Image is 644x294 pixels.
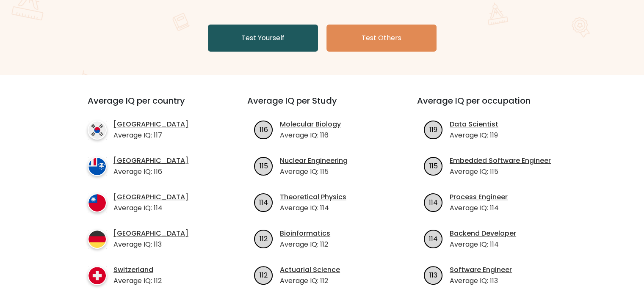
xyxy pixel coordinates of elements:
[113,156,188,166] a: [GEOGRAPHIC_DATA]
[280,203,346,213] p: Average IQ: 114
[280,130,341,140] p: Average IQ: 116
[113,119,188,129] a: [GEOGRAPHIC_DATA]
[113,130,188,140] p: Average IQ: 117
[88,121,107,140] img: country
[88,96,217,116] h3: Average IQ per country
[450,203,508,213] p: Average IQ: 114
[450,119,498,129] a: Data Scientist
[450,276,512,286] p: Average IQ: 113
[450,228,516,239] a: Backend Developer
[280,239,330,250] p: Average IQ: 112
[259,197,268,207] text: 114
[113,265,162,275] a: Switzerland
[208,25,318,52] a: Test Yourself
[113,192,188,202] a: [GEOGRAPHIC_DATA]
[260,270,268,280] text: 112
[260,161,268,170] text: 115
[113,228,188,239] a: [GEOGRAPHIC_DATA]
[113,239,188,250] p: Average IQ: 113
[280,156,348,166] a: Nuclear Engineering
[88,230,107,249] img: country
[450,156,551,166] a: Embedded Software Engineer
[280,265,340,275] a: Actuarial Science
[113,167,188,177] p: Average IQ: 116
[450,239,516,250] p: Average IQ: 114
[280,228,330,239] a: Bioinformatics
[280,167,348,177] p: Average IQ: 115
[113,276,162,286] p: Average IQ: 112
[417,96,567,116] h3: Average IQ per occupation
[280,276,340,286] p: Average IQ: 112
[113,203,188,213] p: Average IQ: 114
[450,192,508,202] a: Process Engineer
[247,96,397,116] h3: Average IQ per Study
[280,192,346,202] a: Theoretical Physics
[280,119,341,129] a: Molecular Biology
[88,157,107,176] img: country
[429,234,438,243] text: 114
[450,265,512,275] a: Software Engineer
[88,193,107,212] img: country
[450,130,498,140] p: Average IQ: 119
[326,25,437,52] a: Test Others
[429,161,438,170] text: 115
[88,266,107,285] img: country
[429,124,437,134] text: 119
[429,197,438,207] text: 114
[429,270,437,280] text: 113
[260,234,268,243] text: 112
[260,124,268,134] text: 116
[450,167,551,177] p: Average IQ: 115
